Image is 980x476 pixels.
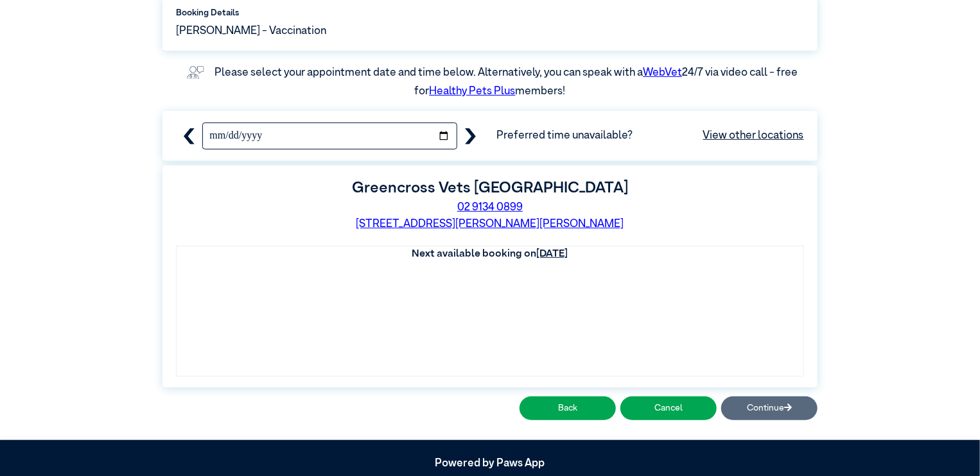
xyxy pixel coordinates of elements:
[177,246,803,262] th: Next available booking on
[214,67,800,98] label: Please select your appointment date and time below. Alternatively, you can speak with a 24/7 via ...
[496,128,804,144] span: Preferred time unavailable?
[176,6,804,19] label: Booking Details
[182,62,209,83] img: vet
[352,180,628,196] label: Greencross Vets [GEOGRAPHIC_DATA]
[457,202,523,213] a: 02 9134 0899
[643,67,682,78] a: WebVet
[620,396,717,420] button: Cancel
[537,249,568,259] u: [DATE]
[176,23,326,40] span: [PERSON_NAME] - Vaccination
[520,396,616,420] button: Back
[703,128,804,144] a: View other locations
[162,457,818,470] h5: Powered by Paws App
[356,219,624,230] a: [STREET_ADDRESS][PERSON_NAME][PERSON_NAME]
[430,86,516,97] a: Healthy Pets Plus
